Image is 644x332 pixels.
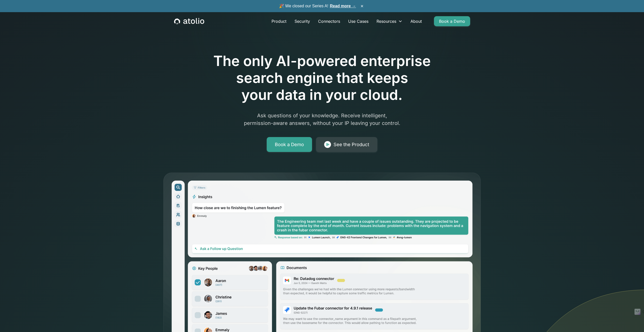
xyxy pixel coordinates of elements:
[316,137,377,152] a: See the Product
[377,18,396,24] div: Resources
[314,16,344,26] a: Connectors
[619,308,644,332] iframe: Chat Widget
[344,16,372,26] a: Use Cases
[330,4,356,8] a: Read more →
[406,16,426,26] a: About
[434,16,470,26] a: Book a Demo
[372,16,406,26] div: Resources
[290,16,314,26] a: Security
[267,137,312,152] a: Book a Demo
[225,112,419,127] p: Ask questions of your knowledge. Receive intelligent, permission-aware answers, without your IP l...
[267,16,290,26] a: Product
[334,141,369,148] div: See the Product
[193,53,452,104] h1: The only AI-powered enterprise search engine that keeps your data in your cloud.
[359,3,365,9] button: ×
[174,18,204,25] a: home
[279,3,356,9] span: 🎉 We closed our Series A!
